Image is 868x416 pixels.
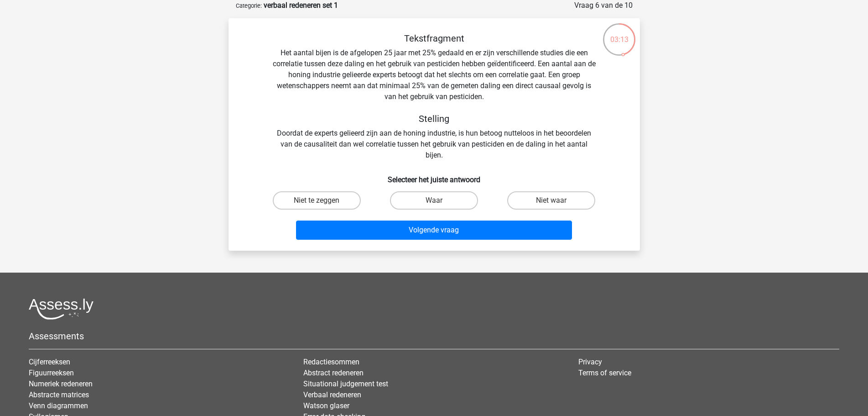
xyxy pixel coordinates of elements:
[29,369,74,377] a: Figuurreeksen
[602,22,636,45] div: 03:13
[236,2,262,9] small: Categorie:
[264,1,338,10] strong: verbaal redeneren set 1
[303,358,359,366] a: Redactiesommen
[390,191,478,210] label: Waar
[272,33,596,44] h5: Tekstfragment
[303,390,361,399] a: Verbaal redeneren
[29,401,88,410] a: Venn diagrammen
[507,191,595,210] label: Niet waar
[578,358,602,366] a: Privacy
[578,369,631,377] a: Terms of service
[296,221,572,240] button: Volgende vraag
[243,168,625,184] h6: Selecteer het juiste antwoord
[303,379,388,388] a: Situational judgement test
[272,113,596,124] h5: Stelling
[273,191,361,210] label: Niet te zeggen
[303,369,364,377] a: Abstract redeneren
[303,401,349,410] a: Watson glaser
[29,298,94,320] img: Assessly logo
[243,33,625,161] div: Het aantal bijen is de afgelopen 25 jaar met 25% gedaald en er zijn verschillende studies die een...
[29,331,839,342] h5: Assessments
[29,390,89,399] a: Abstracte matrices
[29,379,93,388] a: Numeriek redeneren
[29,358,70,366] a: Cijferreeksen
